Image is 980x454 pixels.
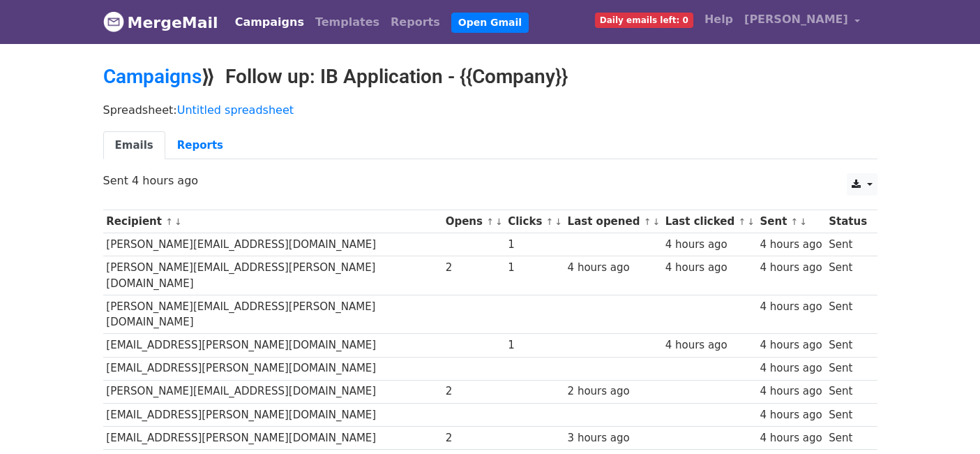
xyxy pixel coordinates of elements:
div: 3 hours ago [568,430,658,446]
td: Sent [825,334,870,357]
div: 2 [446,383,502,400]
a: ↑ [791,217,799,227]
th: Sent [757,210,826,233]
a: Reports [385,8,446,36]
h2: ⟫ Follow up: IB Application - {{Company}} [103,65,877,89]
span: Daily emails left: 0 [595,13,693,28]
a: ↑ [165,217,173,227]
a: ↓ [799,217,807,227]
div: 4 hours ago [760,260,822,276]
div: 2 [446,430,502,446]
div: 4 hours ago [665,337,753,353]
a: Reports [165,131,235,160]
th: Status [825,210,870,233]
div: 4 hours ago [760,299,822,315]
div: 2 hours ago [568,383,658,400]
td: Sent [825,256,870,295]
a: Untitled spreadsheet [177,103,294,117]
a: ↓ [555,217,562,227]
div: 4 hours ago [760,337,822,353]
td: [EMAIL_ADDRESS][PERSON_NAME][DOMAIN_NAME] [103,334,442,357]
img: MergeMail logo [103,11,124,32]
div: 1 [508,337,561,353]
th: Last clicked [662,210,757,233]
td: [EMAIL_ADDRESS][PERSON_NAME][DOMAIN_NAME] [103,403,442,426]
div: 2 [446,260,502,276]
a: Templates [310,8,385,36]
th: Clicks [504,210,564,233]
p: Sent 4 hours ago [103,173,877,188]
a: ↑ [644,217,651,227]
div: 1 [508,237,561,253]
div: 4 hours ago [665,237,753,253]
td: Sent [825,357,870,380]
div: 4 hours ago [665,260,753,276]
a: Help [699,6,739,34]
td: Sent [825,403,870,426]
td: [EMAIL_ADDRESS][PERSON_NAME][DOMAIN_NAME] [103,357,442,380]
span: [PERSON_NAME] [744,11,848,28]
div: 4 hours ago [760,383,822,400]
th: Recipient [103,210,442,233]
a: Daily emails left: 0 [589,6,699,34]
a: Open Gmail [451,13,529,33]
th: Opens [442,210,505,233]
a: Emails [103,131,165,160]
div: 4 hours ago [568,260,658,276]
td: [PERSON_NAME][EMAIL_ADDRESS][DOMAIN_NAME] [103,233,442,256]
td: Sent [825,380,870,403]
a: ↑ [486,217,494,227]
td: [PERSON_NAME][EMAIL_ADDRESS][PERSON_NAME][DOMAIN_NAME] [103,295,442,334]
td: [EMAIL_ADDRESS][PERSON_NAME][DOMAIN_NAME] [103,426,442,449]
a: ↓ [652,217,660,227]
td: Sent [825,426,870,449]
a: MergeMail [103,8,218,37]
a: ↓ [174,217,182,227]
td: [PERSON_NAME][EMAIL_ADDRESS][PERSON_NAME][DOMAIN_NAME] [103,256,442,295]
div: 4 hours ago [760,407,822,423]
div: 1 [508,260,561,276]
a: Campaigns [103,65,202,88]
div: 4 hours ago [760,237,822,253]
a: ↓ [495,217,503,227]
td: Sent [825,295,870,334]
a: ↓ [747,217,755,227]
td: Sent [825,233,870,256]
th: Last opened [564,210,662,233]
td: [PERSON_NAME][EMAIL_ADDRESS][DOMAIN_NAME] [103,380,442,403]
div: 4 hours ago [760,430,822,446]
a: [PERSON_NAME] [739,6,866,38]
a: ↑ [738,217,746,227]
div: 4 hours ago [760,360,822,376]
p: Spreadsheet: [103,103,877,117]
a: Campaigns [229,8,310,36]
a: ↑ [546,217,554,227]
